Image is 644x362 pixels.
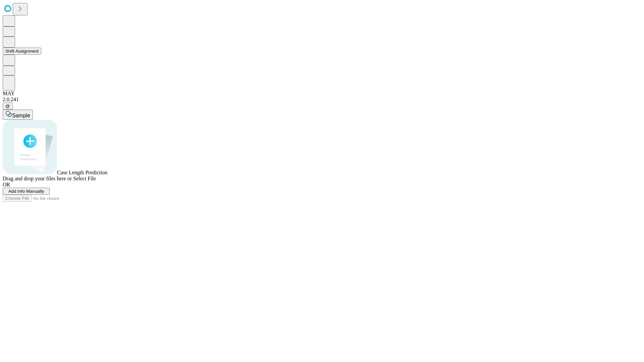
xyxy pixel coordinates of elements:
[3,182,10,187] span: OR
[12,113,30,118] span: Sample
[3,188,50,195] button: Add Info Manually
[3,103,13,110] button: @
[8,189,44,194] span: Add Info Manually
[73,176,96,181] span: Select File
[57,170,107,175] span: Case Length Prediction
[3,90,641,97] div: MAY
[3,176,72,181] span: Drag and drop your files here or
[5,104,10,109] span: @
[3,110,33,120] button: Sample
[3,48,41,55] button: Shift Assignment
[3,97,641,103] div: 2.0.241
